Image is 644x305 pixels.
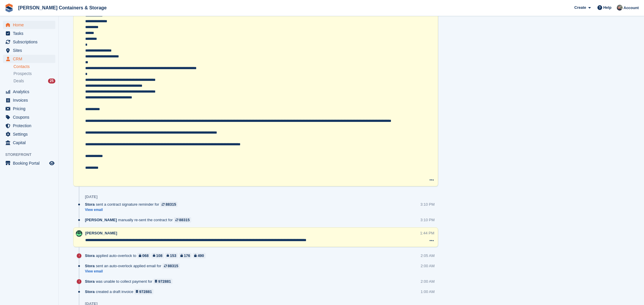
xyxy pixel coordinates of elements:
div: 3:10 PM [421,217,435,223]
a: Prospects [13,71,55,77]
div: 972881 [158,279,171,284]
span: Subscriptions [13,38,48,46]
div: sent an auto-overlock applied email for [85,263,183,269]
a: 88315 [163,263,180,269]
div: 2:00 AM [421,263,435,269]
a: menu [3,46,55,54]
div: 972881 [139,289,152,294]
div: 108 [156,253,163,258]
span: Deals [13,78,24,84]
span: Invoices [13,96,48,104]
a: 108 [151,253,164,258]
a: View email [85,207,180,212]
span: Settings [13,130,48,138]
img: Arjun Preetham [76,230,82,237]
span: Create [574,5,586,11]
div: 88315 [168,263,178,269]
span: Stora [85,202,95,207]
a: menu [3,96,55,104]
a: 88315 [160,202,177,207]
a: menu [3,105,55,113]
a: 153 [165,253,178,258]
div: 1:44 PM [420,230,434,236]
a: menu [3,38,55,46]
a: 490 [193,253,205,258]
a: menu [3,55,55,63]
div: 153 [170,253,176,258]
span: Sites [13,46,48,54]
div: 88315 [165,202,176,207]
a: menu [3,139,55,147]
div: 2:00 AM [421,279,435,284]
a: [PERSON_NAME] Containers & Storage [16,3,109,13]
span: Stora [85,289,95,294]
span: Booking Portal [13,159,48,167]
a: menu [3,122,55,130]
span: Stora [85,253,95,258]
span: Capital [13,139,48,147]
span: Storefront [5,152,58,158]
span: Help [603,5,611,11]
div: 2:05 AM [421,253,435,258]
a: menu [3,113,55,121]
span: Tasks [13,29,48,38]
a: Preview store [48,160,55,167]
span: Stora [85,279,95,284]
a: menu [3,159,55,167]
div: manually re-sent the contract for [85,217,194,223]
div: was unable to collect payment for [85,279,175,284]
div: created a draft invoice [85,289,156,294]
img: Adam Greenhalgh [617,5,623,11]
div: 490 [198,253,204,258]
img: stora-icon-8386f47178a22dfd0bd8f6a31ec36ba5ce8667c1dd55bd0f319d3a0aa187defe.svg [5,4,13,12]
span: Analytics [13,88,48,96]
a: menu [3,29,55,38]
span: Pricing [13,105,48,113]
span: CRM [13,55,48,63]
div: 068 [142,253,149,258]
div: 1:00 AM [421,289,435,294]
a: Contacts [13,64,55,69]
div: 176 [184,253,190,258]
span: Home [13,21,48,29]
a: 068 [137,253,150,258]
a: 176 [179,253,192,258]
div: sent a contract signature reminder for [85,202,180,207]
a: menu [3,130,55,138]
a: 972881 [153,279,172,284]
div: 88315 [179,217,190,223]
div: [DATE] [85,195,98,199]
span: Prospects [13,71,32,76]
a: 972881 [134,289,153,294]
span: Coupons [13,113,48,121]
a: menu [3,88,55,96]
span: Stora [85,263,95,269]
a: 88315 [174,217,191,223]
div: applied auto-overlock to [85,253,209,258]
div: 3:10 PM [421,202,435,207]
span: [PERSON_NAME] [85,217,117,223]
div: 25 [48,79,55,84]
span: Protection [13,122,48,130]
span: Account [623,5,639,11]
span: [PERSON_NAME] [85,231,117,235]
a: View email [85,269,183,274]
a: Deals 25 [13,78,55,84]
a: menu [3,21,55,29]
